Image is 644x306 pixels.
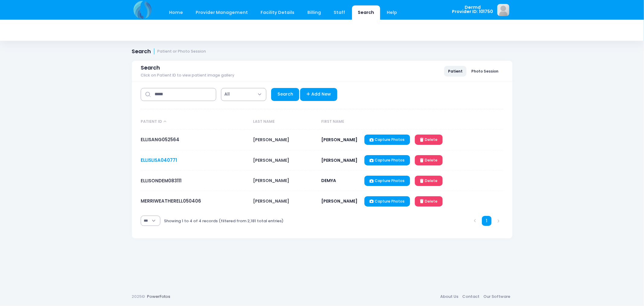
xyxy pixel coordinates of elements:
a: ELLISLISA040771 [141,157,177,163]
th: First Name: activate to sort column ascending [318,114,361,130]
a: Capture Photos [364,196,410,207]
span: 2025© [132,294,145,299]
span: Dermd Provider ID: 101750 [452,5,493,14]
span: All [221,88,266,101]
a: Facility Details [255,5,300,20]
span: [PERSON_NAME] [253,157,289,163]
a: Photo Session [467,66,502,76]
span: Search [141,65,160,71]
a: PowerFotos [147,294,170,299]
span: DEMYA [321,177,336,184]
a: Delete [415,196,443,207]
a: Search [352,5,380,20]
a: ELLISANG052564 [141,136,179,143]
span: [PERSON_NAME] [321,198,357,204]
a: Delete [415,176,443,186]
a: Staff [328,5,351,20]
a: Our Software [482,291,512,302]
span: Click on Patient ID to view patient image gallery [141,73,234,78]
a: Capture Photos [364,135,410,145]
img: image [497,4,509,16]
a: Help [381,5,403,20]
h1: Search [132,48,206,55]
a: About Us [438,291,460,302]
span: All [224,91,230,97]
a: Contact [460,291,482,302]
a: ELLISONDEM083111 [141,177,181,184]
a: Patient [444,66,466,76]
a: Provider Management [190,5,254,20]
span: [PERSON_NAME] [321,137,357,143]
span: [PERSON_NAME] [253,137,289,143]
a: Capture Photos [364,176,410,186]
a: Home [163,5,189,20]
span: [PERSON_NAME] [253,177,289,184]
a: Delete [415,135,443,145]
a: MERRIWEATHERELL050406 [141,198,201,204]
span: [PERSON_NAME] [321,157,357,163]
div: Showing 1 to 4 of 4 records (filtered from 2,181 total entries) [164,214,284,228]
a: 1 [482,216,492,226]
a: Delete [415,155,443,165]
a: Billing [301,5,327,20]
a: Search [271,88,299,101]
a: Add New [300,88,337,101]
small: Patient or Photo Session [157,49,206,54]
th: Last Name: activate to sort column ascending [250,114,318,130]
th: Patient ID: activate to sort column descending [141,114,250,130]
a: Capture Photos [364,155,410,165]
span: [PERSON_NAME] [253,198,289,204]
